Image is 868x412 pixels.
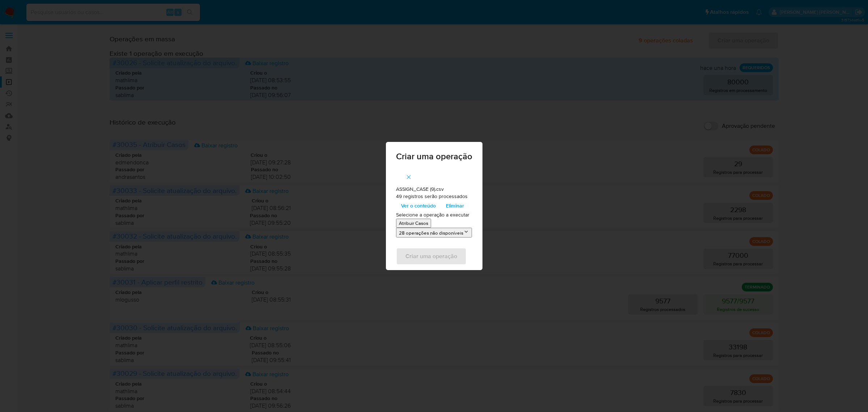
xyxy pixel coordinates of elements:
[396,219,431,228] button: Atribuir Casos
[399,220,428,227] p: Atribuir Casos
[396,228,472,237] button: 28 operações não disponíveis
[446,201,464,211] span: Eliminar
[396,200,441,211] button: Ver o conteúdo
[396,211,472,219] p: Selecione a operação a executar
[401,201,436,211] span: Ver o conteúdo
[396,186,472,193] p: ASSIGN_CASE (9).csv
[396,193,472,200] p: 49 registros serão processados
[396,152,472,161] span: Criar uma operação
[441,200,469,211] button: Eliminar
